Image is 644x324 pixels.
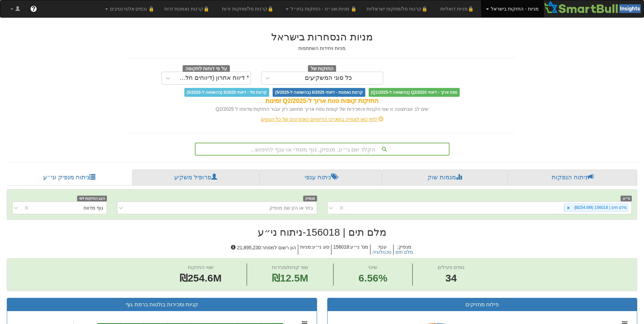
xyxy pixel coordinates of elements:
a: 🔒 מניות ואג״ח - החזקות בחו״ל [281,0,362,17]
span: ₪12.5M [272,272,308,284]
h5: סוג ני״ע : מניות [298,245,331,255]
h3: קניות ומכירות בולטות ברמת גוף [12,302,312,308]
div: מלם תים | 156018 (₪254.6M) [572,204,628,212]
span: 6.56% [358,271,387,286]
a: מניות - החזקות בישראל [481,0,544,17]
h2: מניות הנסחרות בישראל [129,31,516,42]
span: על פי דוחות לתקופה [183,65,230,73]
span: החזקות של [308,65,336,73]
div: בחר או הזן שם מנפיק [270,204,313,211]
span: שינוי [368,264,378,270]
span: גופים פעילים [438,264,464,270]
h5: מס' ני״ע : 156018 [331,245,370,255]
a: מגמות שוק [382,169,508,186]
a: 🔒קרנות סל/מחקות ישראליות [362,0,435,17]
div: לחץ כאן לצפייה בתאריכי הדיווחים האחרונים של כל הגופים [124,116,521,123]
span: ני״ע [621,196,632,201]
button: מלם תים [395,250,413,255]
span: ? [32,5,35,12]
div: * דיווח אחרון (דיווחים חלקיים) [176,75,249,82]
div: הקלד שם ני״ע, מנפיק, גוף מוסדי או ענף לחיפוש... [196,143,449,155]
a: ניתוח ענפי [259,169,382,186]
a: 🔒 נכסים אלטרנטיבים [100,0,160,17]
span: מנפיק [303,196,317,201]
span: טווח ארוך - דיווחי Q2/2025 (בהשוואה ל-Q1/2025) [369,88,460,97]
span: הצג החזקות לפי [77,196,107,201]
a: פרופיל משקיע [132,169,259,186]
h3: פילוח מחזיקים [333,302,632,308]
span: ₪254.6M [180,272,222,284]
button: טכנולוגיה [372,250,391,255]
span: 34 [438,271,464,286]
a: 🔒קרנות סל/מחקות זרות [217,0,281,17]
h5: ענף : [370,245,393,255]
img: Smartbull [544,0,644,14]
h5: מנפיק : [393,245,415,255]
a: ניתוח מנפיק וני״ע [7,169,132,186]
div: כל סוגי המשקיעים [305,75,352,82]
h5: מניות ויחידות השתתפות [129,46,516,51]
div: גוף מדווח [84,204,103,211]
span: שווי החזקות [188,264,214,270]
div: שים לב שבתצוגה זו שווי הקניות והמכירות של קופות טווח ארוך מחושב רק עבור החזקות שדווחו ל Q2/2025 [129,106,516,112]
span: שווי קניות/מכירות [272,264,308,270]
h5: הון רשום למסחר : 21,895,230 [229,245,298,255]
a: ניתוח הנפקות [508,169,637,186]
div: החזקות קופות טווח ארוך ל-Q2/2025 זמינות [129,97,516,106]
a: ? [25,0,42,17]
h2: מלם תים | 156018 - ניתוח ני״ע [7,227,637,238]
span: קרנות נאמנות - דיווחי 6/2025 (בהשוואה ל-5/2025) [273,88,365,97]
a: 🔒קרנות נאמנות זרות [159,0,217,17]
a: 🔒מניות דואליות [435,0,481,17]
span: קרנות סל - דיווחי 6/2025 (בהשוואה ל-5/2025) [184,88,269,97]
